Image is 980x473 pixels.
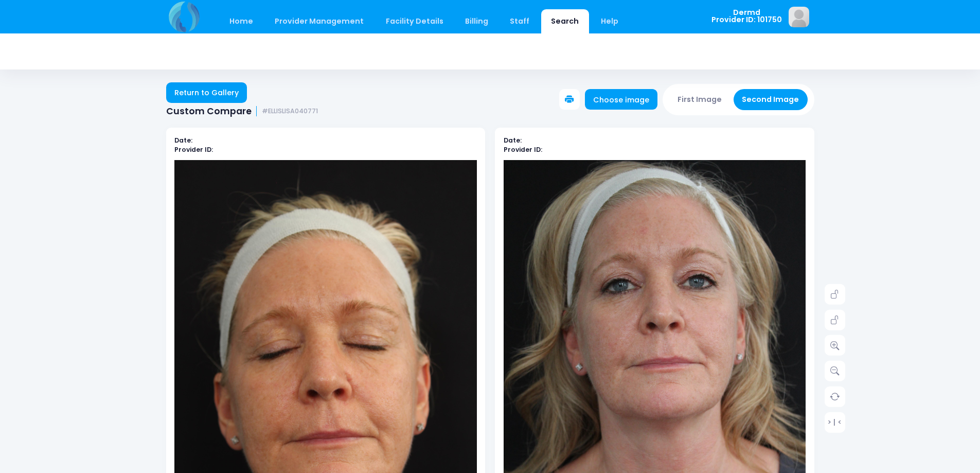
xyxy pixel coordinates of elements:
[711,9,782,24] span: Dermd Provider ID: 101750
[585,89,658,110] a: Choose image
[174,136,192,145] b: Date:
[166,82,247,103] a: Return to Gallery
[220,9,263,33] a: Home
[166,106,252,117] span: Custom Compare
[504,136,522,145] b: Date:
[825,412,845,432] a: > | <
[541,9,589,33] a: Search
[734,89,808,110] button: Second Image
[669,89,730,110] button: First Image
[789,7,809,27] img: image
[504,145,542,154] b: Provider ID:
[262,108,318,115] small: #ELLISLISA040771
[265,9,374,33] a: Provider Management
[455,9,498,33] a: Billing
[591,9,628,33] a: Help
[376,9,453,33] a: Facility Details
[500,9,540,33] a: Staff
[174,145,213,154] b: Provider ID:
